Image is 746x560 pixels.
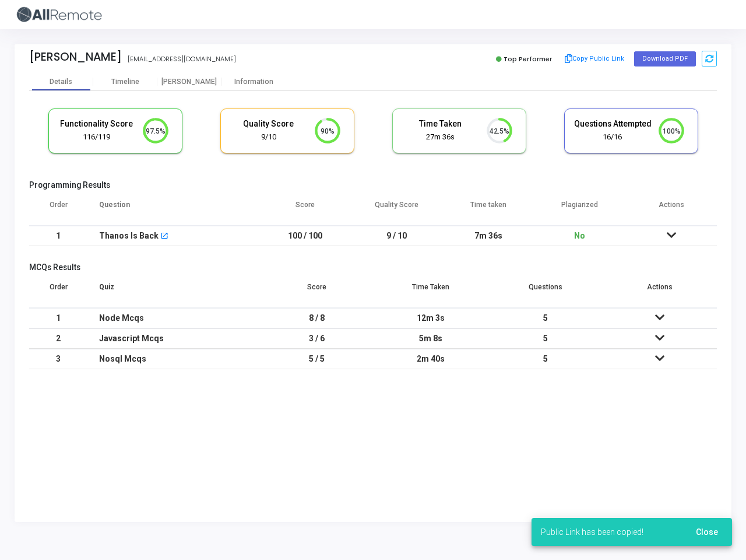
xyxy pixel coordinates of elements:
th: Questions [488,275,603,308]
td: 3 [29,349,87,369]
td: 9 / 10 [351,226,442,246]
td: 100 / 100 [259,226,351,246]
div: 5m 8s [385,329,476,348]
h5: Questions Attempted [573,119,652,129]
th: Order [29,275,87,308]
h5: Time Taken [402,119,480,129]
div: Node Mcqs [99,309,248,328]
h5: Functionality Score [58,119,136,129]
td: 5 / 5 [259,349,374,369]
div: Information [221,78,286,86]
button: Copy Public Link [561,50,628,68]
th: Time Taken [374,275,488,308]
th: Time taken [442,193,534,226]
div: [EMAIL_ADDRESS][DOMAIN_NAME] [128,54,236,64]
th: Score [259,275,374,308]
td: 2 [29,328,87,349]
div: 2m 40s [385,349,476,369]
div: 9/10 [230,132,308,143]
div: [PERSON_NAME] [29,50,122,64]
td: 7m 36s [442,226,534,246]
td: 5 [488,328,603,349]
button: Download PDF [634,51,696,66]
th: Actions [603,275,717,308]
td: 3 / 6 [259,328,374,349]
th: Quiz [87,275,259,308]
th: Order [29,193,87,226]
th: Actions [625,193,717,226]
div: 16/16 [573,132,652,143]
img: logo [15,3,102,26]
div: Nosql Mcqs [99,349,248,369]
div: Details [50,78,72,86]
h5: MCQs Results [29,262,717,272]
span: Top Performer [504,54,552,64]
div: Thanos Is Back [99,226,159,246]
td: 5 [488,308,603,328]
mat-icon: open_in_new [160,233,168,241]
span: No [574,231,585,240]
th: Question [87,193,259,226]
th: Quality Score [351,193,442,226]
div: Javascript Mcqs [99,329,248,348]
div: 116/119 [58,132,136,143]
td: 1 [29,226,87,246]
th: Plagiarized [534,193,625,226]
span: Public Link has been copied! [541,526,643,538]
div: [PERSON_NAME] [157,78,221,86]
td: 5 [488,349,603,369]
td: 1 [29,308,87,328]
h5: Programming Results [29,180,717,190]
div: 12m 3s [385,309,476,328]
span: Close [696,527,718,537]
h5: Quality Score [230,119,308,129]
td: 8 / 8 [259,308,374,328]
div: 27m 36s [402,132,480,143]
div: Timeline [111,78,139,86]
th: Score [259,193,351,226]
